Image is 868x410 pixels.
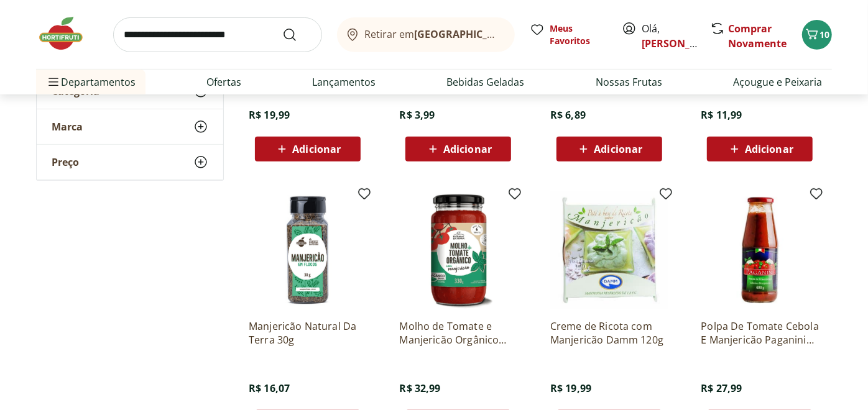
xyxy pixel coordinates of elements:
span: Adicionar [594,144,642,154]
span: Departamentos [46,67,136,97]
b: [GEOGRAPHIC_DATA]/[GEOGRAPHIC_DATA] [415,27,624,41]
a: Creme de Ricota com Manjericão Damm 120g [550,319,668,347]
a: [PERSON_NAME] [642,37,723,50]
span: Olá, [642,21,697,51]
a: Lançamentos [312,75,376,89]
span: R$ 16,07 [249,381,290,395]
a: Nossas Frutas [596,75,662,89]
a: Bebidas Geladas [447,75,525,89]
span: R$ 27,99 [701,381,742,395]
a: Meus Favoritos [530,22,607,47]
button: Retirar em[GEOGRAPHIC_DATA]/[GEOGRAPHIC_DATA] [337,17,515,52]
img: Hortifruti [36,15,98,52]
img: Molho de Tomate e Manjericão Orgânico Natural Da Terra 330g [399,191,517,309]
button: Adicionar [405,137,511,162]
span: 10 [820,29,829,40]
span: R$ 3,99 [399,108,435,122]
span: Marca [52,120,83,132]
button: Carrinho [802,20,832,50]
a: Açougue e Peixaria [733,75,822,89]
span: R$ 32,99 [399,381,440,395]
a: Ofertas [206,75,241,89]
span: Adicionar [292,144,341,154]
a: Molho de Tomate e Manjericão Orgânico Natural Da Terra 330g [399,319,517,347]
a: Polpa De Tomate Cebola E Manjericão Paganini Vidro 690G [701,319,819,347]
button: Marca [37,109,223,143]
input: search [113,17,322,52]
span: Adicionar [443,144,492,154]
button: Submit Search [282,27,312,42]
img: Creme de Ricota com Manjericão Damm 120g [550,191,668,309]
a: Manjericão Natural Da Terra 30g [249,319,367,347]
button: Adicionar [255,137,361,162]
button: Adicionar [707,137,813,162]
span: Adicionar [745,144,793,154]
span: R$ 19,99 [550,381,591,395]
button: Menu [46,67,61,97]
span: R$ 11,99 [701,108,742,122]
span: Preço [52,155,79,168]
span: R$ 6,89 [550,108,586,122]
span: R$ 19,99 [249,108,290,122]
span: Retirar em [365,29,502,40]
a: Comprar Novamente [728,22,787,50]
button: Preço [37,144,223,179]
img: Manjericão Natural Da Terra 30g [249,191,367,309]
span: Meus Favoritos [550,22,607,47]
img: Polpa De Tomate Cebola E Manjericão Paganini Vidro 690G [701,191,819,309]
button: Adicionar [556,137,662,162]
